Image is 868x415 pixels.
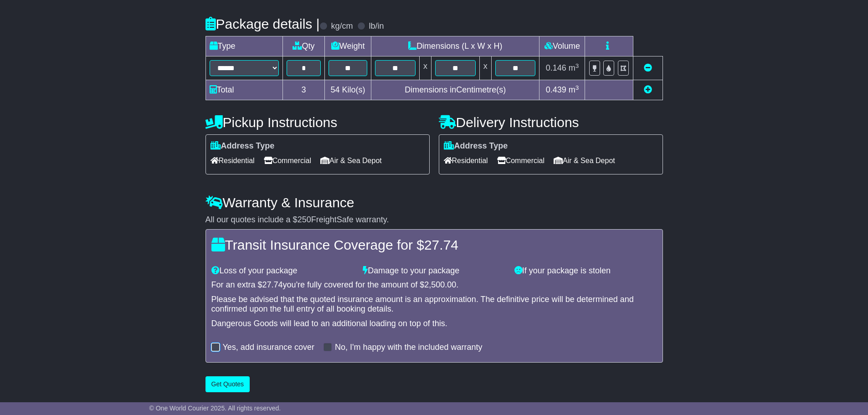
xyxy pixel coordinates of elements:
label: Address Type [444,141,508,151]
span: 250 [298,215,311,224]
span: Residential [444,154,488,168]
span: 0.439 [546,85,566,94]
td: Kilo(s) [325,80,371,100]
label: Address Type [211,141,275,151]
span: Air & Sea Depot [320,154,382,168]
div: Loss of your package [207,266,359,276]
label: Yes, add insurance cover [223,343,314,353]
td: x [479,56,491,80]
td: x [419,56,431,80]
span: m [569,85,579,94]
button: Get Quotes [205,376,250,392]
td: 3 [283,80,325,100]
span: Residential [211,154,255,168]
h4: Transit Insurance Coverage for $ [211,237,657,252]
span: © One World Courier 2025. All rights reserved. [149,405,281,412]
a: Remove this item [644,63,652,72]
h4: Package details | [205,16,320,31]
span: Commercial [264,154,311,168]
td: Weight [325,36,371,56]
div: Please be advised that the quoted insurance amount is an approximation. The definitive price will... [211,295,657,314]
td: Dimensions in Centimetre(s) [371,80,539,100]
div: Damage to your package [358,266,510,276]
a: Add new item [644,85,652,94]
span: 54 [331,85,340,94]
span: Air & Sea Depot [554,154,615,168]
div: All our quotes include a $ FreightSafe warranty. [205,215,663,225]
div: If your package is stolen [510,266,662,276]
td: Dimensions (L x W x H) [371,36,539,56]
label: No, I'm happy with the included warranty [335,343,483,353]
span: 27.74 [262,280,283,289]
h4: Pickup Instructions [205,115,430,130]
h4: Delivery Instructions [439,115,663,130]
td: Total [205,80,283,100]
td: Type [205,36,283,56]
span: 2,500.00 [424,280,456,289]
span: Commercial [497,154,544,168]
sup: 3 [575,62,579,69]
span: 0.146 [546,63,566,72]
td: Qty [283,36,325,56]
td: Volume [539,36,585,56]
sup: 3 [575,84,579,91]
div: Dangerous Goods will lead to an additional loading on top of this. [211,319,657,329]
span: 27.74 [424,237,458,252]
div: For an extra $ you're fully covered for the amount of $ . [211,280,657,290]
label: kg/cm [331,21,353,31]
h4: Warranty & Insurance [205,195,663,210]
label: lb/in [369,21,384,31]
span: m [569,63,579,72]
